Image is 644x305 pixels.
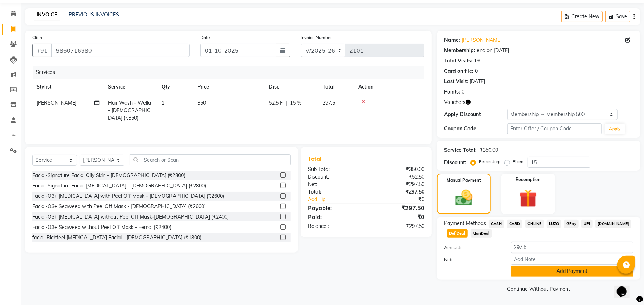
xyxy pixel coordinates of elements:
div: Payable: [303,204,366,212]
a: PREVIOUS INVOICES [69,11,119,18]
img: _gift.svg [513,187,543,210]
div: ₹297.50 [366,181,430,188]
span: 297.5 [323,100,335,106]
a: Continue Without Payment [438,285,639,293]
th: Total [318,79,354,95]
div: Facial-O3+ [MEDICAL_DATA] with Peel Off Mask - [DEMOGRAPHIC_DATA] (₹2600) [32,192,224,200]
button: Apply [605,124,625,134]
div: [DATE] [470,78,485,85]
div: Balance : [303,222,366,230]
label: Invoice Number [301,34,332,41]
div: 0 [475,67,478,75]
span: Hair Wash - Wella - [DEMOGRAPHIC_DATA] (₹350) [108,100,153,121]
label: Client [32,34,44,41]
label: Manual Payment [447,177,481,184]
span: GPay [564,220,579,228]
span: MariDeal [471,229,492,237]
th: Disc [265,79,318,95]
div: Last Visit: [444,78,468,85]
button: Add Payment [511,266,633,277]
div: Service Total: [444,146,477,154]
div: Facial-O3+ [MEDICAL_DATA] without Peel Off Mask-[DEMOGRAPHIC_DATA] (₹2400) [32,213,229,221]
img: _cash.svg [450,188,478,208]
div: Facial-O3+ Seaweed with Peel Off Mask - [DEMOGRAPHIC_DATA] (₹2600) [32,203,206,210]
th: Stylist [32,79,104,95]
div: Facial-Signature Facial [MEDICAL_DATA] - [DEMOGRAPHIC_DATA] (₹2800) [32,182,206,190]
div: ₹297.50 [366,188,430,196]
div: ₹297.50 [366,222,430,230]
span: 350 [197,100,206,106]
span: [PERSON_NAME] [36,100,77,106]
th: Action [354,79,424,95]
label: Amount: [439,244,505,251]
span: Vouchers [444,99,466,106]
input: Amount [511,242,633,253]
button: +91 [32,44,52,57]
span: 52.5 F [269,99,283,107]
div: 19 [474,57,480,65]
button: Save [605,11,630,22]
iframe: chat widget [614,276,637,298]
span: Total [308,155,324,162]
label: Fixed [513,159,523,165]
div: Facial-Signature Facial Oily Skin - [DEMOGRAPHIC_DATA] (₹2800) [32,172,185,179]
span: ONLINE [525,220,544,228]
th: Price [193,79,265,95]
div: Name: [444,36,460,44]
span: DefiDeal [447,229,468,237]
a: Add Tip [303,196,377,203]
div: facial-Richfeel [MEDICAL_DATA] Facial - [DEMOGRAPHIC_DATA] (₹1800) [32,234,201,241]
button: Create New [561,11,603,22]
span: CASH [489,220,504,228]
span: 1 [162,100,164,106]
div: Discount: [444,159,466,166]
div: Sub Total: [303,166,366,173]
input: Add Note [511,254,633,265]
label: Percentage [479,159,502,165]
div: end on [DATE] [477,47,509,54]
th: Service [104,79,157,95]
div: Total Visits: [444,57,472,65]
div: Membership: [444,47,475,54]
div: Apply Discount [444,111,507,118]
div: Services [33,66,430,79]
span: [DOMAIN_NAME] [595,220,631,228]
a: INVOICE [34,9,60,21]
div: Paid: [303,212,366,221]
span: 15 % [290,99,301,107]
div: ₹350.00 [366,166,430,173]
div: ₹0 [377,196,430,203]
div: Discount: [303,173,366,181]
span: CARD [507,220,522,228]
div: ₹350.00 [480,146,498,154]
input: Search or Scan [130,154,291,165]
input: Search by Name/Mobile/Email/Code [51,44,190,57]
div: Total: [303,188,366,196]
span: LUZO [547,220,561,228]
label: Note: [439,256,505,263]
div: Facial-O3+ Seaweed without Peel Off Mask - Femal (₹2400) [32,224,171,231]
div: Net: [303,181,366,188]
span: | [286,99,287,107]
div: ₹297.50 [366,204,430,212]
label: Redemption [516,176,540,183]
div: ₹0 [366,212,430,221]
span: UPI [581,220,593,228]
div: ₹52.50 [366,173,430,181]
div: Coupon Code [444,125,507,132]
div: Card on file: [444,67,473,75]
a: [PERSON_NAME] [462,36,502,44]
input: Enter Offer / Coupon Code [507,123,602,134]
div: Points: [444,88,460,96]
div: 0 [462,88,464,96]
th: Qty [157,79,193,95]
span: Payment Methods [444,220,486,227]
label: Date [200,34,210,41]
